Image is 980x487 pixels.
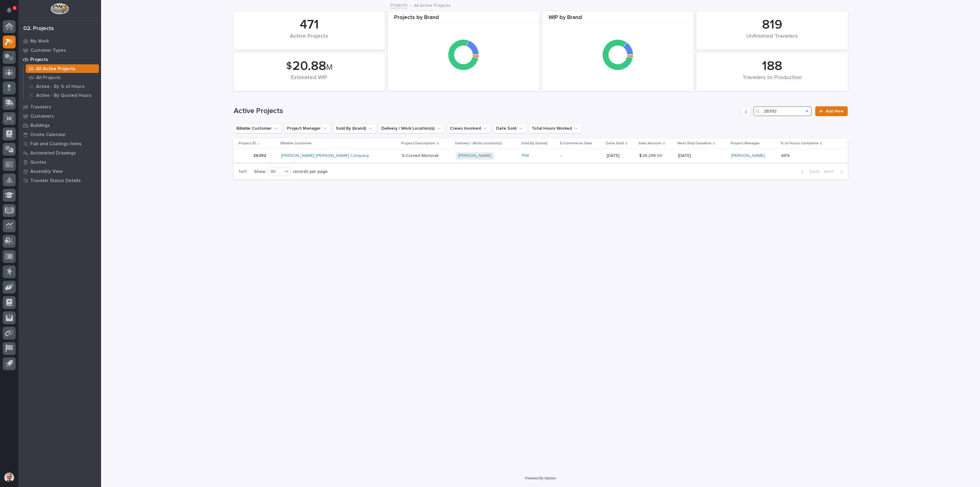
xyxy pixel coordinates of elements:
[234,107,739,116] h1: Active Projects
[326,63,333,71] span: M
[781,152,791,158] p: 68%
[30,48,66,53] p: Customer Types
[30,57,48,63] p: Projects
[522,153,529,158] a: PWI
[731,140,760,147] p: Project Manager
[234,164,252,179] p: 1 of 1
[30,178,81,184] p: Traveler Status Details
[281,140,312,147] p: Billable Customer
[18,158,101,167] a: Quotes
[51,3,69,14] img: Workspace Logo
[607,153,634,158] p: [DATE]
[796,169,822,174] button: Back
[18,130,101,139] a: Onsite Calendar
[529,124,582,133] button: Total Hours Worked
[18,36,101,46] a: My Work
[18,176,101,185] a: Traveler Status Details
[455,140,502,147] p: Delivery / Work Location(s)
[707,33,837,46] div: Unfinished Travelers
[815,106,847,116] a: Add New
[13,6,16,10] p: 5
[30,160,47,165] p: Quotes
[292,60,326,73] span: 20.88
[244,74,375,87] div: Estimated WIP
[18,167,101,176] a: Assembly View
[707,59,837,74] div: 188
[36,93,92,98] p: Active - By Quoted Hours
[707,74,837,87] div: Travelers to Production
[3,471,16,484] button: users-avatar
[18,121,101,130] a: Buildings
[678,153,726,158] p: [DATE]
[822,169,848,174] button: Next
[542,14,694,25] div: WIP by Brand
[24,91,101,100] a: Active - By Quoted Hours
[18,46,101,55] a: Customer Types
[521,140,548,147] p: Sold By (brand)
[379,124,445,133] button: Delivery / Work Location(s)
[560,140,592,147] p: E-Commerce Sale
[753,106,812,116] input: Search
[30,141,82,147] p: Fab and Coatings Items
[30,169,62,174] p: Assembly View
[293,169,328,174] p: records per page
[639,152,664,158] p: $ 26,295.00
[244,33,375,46] div: Active Projects
[18,148,101,158] a: Automated Drawings
[281,153,369,158] a: [PERSON_NAME] [PERSON_NAME] Company
[284,124,331,133] button: Project Manager
[36,84,85,89] p: Active - By % of Hours
[18,112,101,121] a: Customers
[806,169,819,174] span: Back
[390,1,407,8] a: Projects
[333,124,376,133] button: Sold By (brand)
[30,39,49,44] p: My Work
[24,82,101,91] a: Active - By % of Hours
[639,140,661,147] p: Sale Amount
[30,105,51,110] p: Travelers
[401,140,435,147] p: Project Description
[30,132,66,138] p: Onsite Calendar
[24,64,101,73] a: All Active Projects
[402,153,451,158] p: S-Curved Monorail
[24,73,101,82] a: All Projects
[3,4,16,17] button: Notifications
[30,114,54,119] p: Customers
[447,124,491,133] button: Crews Involved
[824,169,838,174] span: Next
[707,17,837,32] div: 819
[30,123,50,128] p: Buildings
[36,75,61,81] p: All Projects
[388,14,539,25] div: Projects by Brand
[781,140,819,147] p: % of Hours Complete
[253,152,267,158] p: 26392
[606,140,624,147] p: Date Sold
[731,153,765,158] a: [PERSON_NAME]
[493,124,526,133] button: Date Sold
[239,140,256,147] p: Project ID
[18,139,101,148] a: Fab and Coatings Items
[286,60,292,72] span: $
[826,109,844,113] span: Add New
[18,55,101,64] a: Projects
[268,169,283,175] div: 30
[36,66,75,72] p: All Active Projects
[244,17,375,32] div: 471
[23,25,54,32] div: 02. Projects
[677,140,711,147] p: Next Ship Deadline
[525,476,556,480] a: Powered By Stacker
[561,153,602,158] p: -
[414,2,450,8] p: All Active Projects
[234,149,848,163] tr: 2639226392 [PERSON_NAME] [PERSON_NAME] Company S-Curved Monorail[PERSON_NAME] PWI -[DATE]$ 26,295...
[18,102,101,112] a: Travelers
[30,150,76,156] p: Automated Drawings
[8,7,16,17] div: Notifications5
[254,169,265,174] p: Show
[234,124,282,133] button: Billable Customer
[458,153,492,158] a: [PERSON_NAME]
